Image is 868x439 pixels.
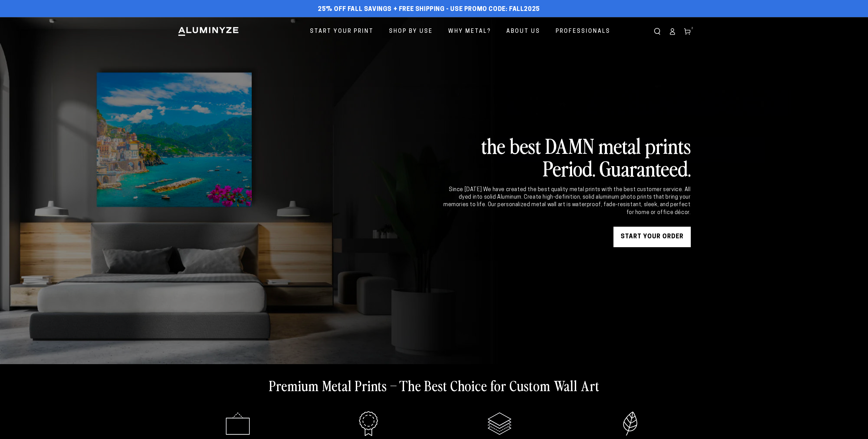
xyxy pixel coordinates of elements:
[443,23,496,41] a: Why Metal?
[269,376,599,394] h2: Premium Metal Prints – The Best Choice for Custom Wall Art
[442,186,691,217] div: Since [DATE] We have created the best quality metal prints with the best customer service. All dy...
[650,24,665,39] summary: Search our site
[384,23,438,41] a: Shop By Use
[448,27,491,37] span: Why Metal?
[691,26,694,31] span: 3
[305,23,379,41] a: Start Your Print
[550,23,616,41] a: Professionals
[178,26,239,37] img: Aluminyze
[318,6,540,13] span: 25% off FALL Savings + Free Shipping - Use Promo Code: FALL2025
[556,27,610,37] span: Professionals
[613,227,691,247] a: START YOUR Order
[442,134,691,179] h2: the best DAMN metal prints Period. Guaranteed.
[310,27,374,37] span: Start Your Print
[389,27,433,37] span: Shop By Use
[506,27,540,37] span: About Us
[501,23,545,41] a: About Us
